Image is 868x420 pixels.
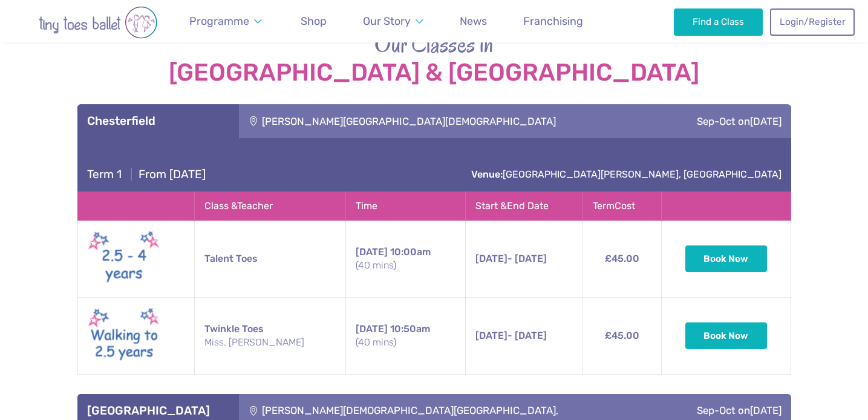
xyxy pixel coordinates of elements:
[13,6,183,39] img: tiny toes ballet
[345,298,465,375] td: 10:50am
[674,8,763,35] a: Find a Class
[356,336,455,349] small: (40 mins)
[685,322,768,349] button: Book Now
[184,8,267,35] a: Programme
[295,8,332,35] a: Shop
[583,192,662,220] th: Term Cost
[125,167,139,181] span: |
[345,192,465,220] th: Time
[465,192,582,220] th: Start & End Date
[523,15,583,27] span: Franchising
[770,8,855,35] a: Login/Register
[583,298,662,375] td: £45.00
[471,168,782,180] a: Venue:[GEOGRAPHIC_DATA][PERSON_NAME], [GEOGRAPHIC_DATA]
[750,115,782,127] span: [DATE]
[518,8,589,35] a: Franchising
[475,253,547,264] span: - [DATE]
[471,168,503,180] strong: Venue:
[189,15,249,27] span: Programme
[87,404,229,418] h3: [GEOGRAPHIC_DATA]
[345,221,465,298] td: 10:00am
[194,192,345,220] th: Class & Teacher
[460,15,487,27] span: News
[685,245,768,272] button: Book Now
[750,404,782,416] span: [DATE]
[88,228,160,290] img: Talent toes New (May 2025)
[194,221,345,298] td: Talent Toes
[204,336,336,349] small: Miss. [PERSON_NAME]
[374,28,494,60] span: Our Classes in
[87,167,122,181] span: Term 1
[658,104,791,138] div: Sep-Oct on
[87,167,206,182] h4: From [DATE]
[88,305,160,367] img: Walking to Twinkle New (May 2025)
[194,298,345,375] td: Twinkle Toes
[356,259,455,272] small: (40 mins)
[77,59,791,86] strong: [GEOGRAPHIC_DATA] & [GEOGRAPHIC_DATA]
[475,253,507,264] span: [DATE]
[357,8,429,35] a: Our Story
[475,330,547,341] span: - [DATE]
[356,246,388,258] span: [DATE]
[475,330,507,341] span: [DATE]
[87,114,229,128] h3: Chesterfield
[583,221,662,298] td: £45.00
[356,323,388,335] span: [DATE]
[301,15,327,27] span: Shop
[454,8,492,35] a: News
[239,104,658,138] div: [PERSON_NAME][GEOGRAPHIC_DATA][DEMOGRAPHIC_DATA]
[363,15,411,27] span: Our Story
